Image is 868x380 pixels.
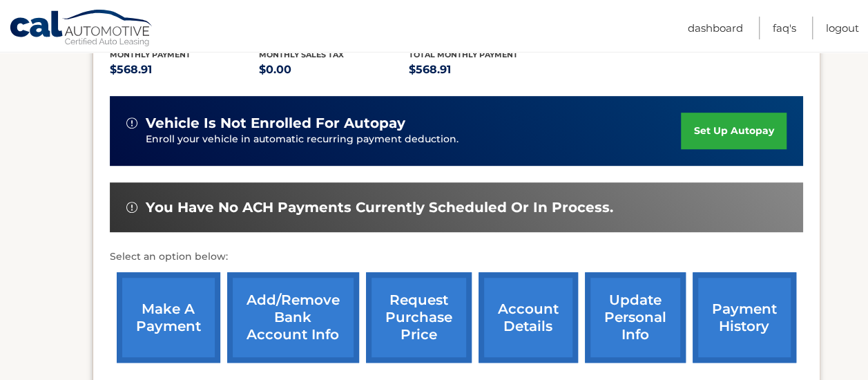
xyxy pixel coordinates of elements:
a: Logout [826,17,859,39]
a: Cal Automotive [9,9,154,49]
p: $0.00 [259,60,409,79]
p: Select an option below: [110,249,803,265]
a: Add/Remove bank account info [227,272,359,363]
span: Monthly Payment [110,50,191,59]
a: make a payment [117,272,220,363]
a: update personal info [585,272,686,363]
span: vehicle is not enrolled for autopay [146,115,405,132]
a: payment history [693,272,796,363]
p: $568.91 [409,60,559,79]
span: You have no ACH payments currently scheduled or in process. [146,199,613,216]
span: Total Monthly Payment [409,50,518,59]
p: Enroll your vehicle in automatic recurring payment deduction. [146,132,682,147]
img: alert-white.svg [126,117,137,129]
a: set up autopay [681,113,786,149]
a: account details [479,272,578,363]
a: Dashboard [688,17,743,39]
img: alert-white.svg [126,202,137,213]
a: FAQ's [773,17,796,39]
a: request purchase price [366,272,472,363]
span: Monthly sales Tax [259,50,344,59]
p: $568.91 [110,60,260,79]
